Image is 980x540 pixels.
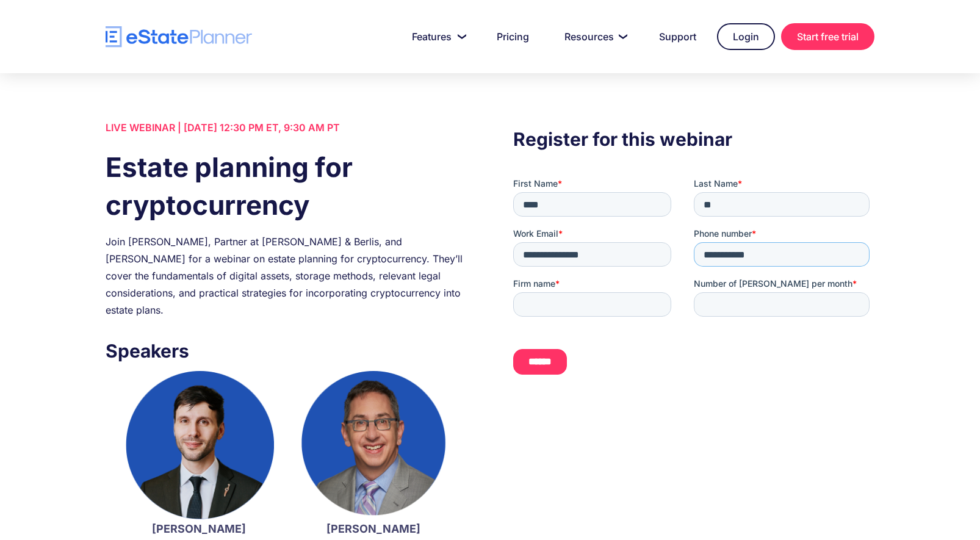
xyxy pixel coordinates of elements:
a: Resources [550,24,638,49]
a: Start free trial [781,23,874,50]
iframe: Form 0 [513,178,874,384]
strong: [PERSON_NAME] [326,522,420,535]
h1: Estate planning for cryptocurrency [106,148,467,224]
div: LIVE WEBINAR | [DATE] 12:30 PM ET, 9:30 AM PT [106,119,467,136]
a: Login [717,23,775,50]
a: home [106,26,252,48]
h3: Register for this webinar [513,125,874,153]
h3: Speakers [106,337,467,365]
a: Support [644,24,711,49]
strong: [PERSON_NAME] [152,522,246,535]
a: Pricing [482,24,544,49]
div: Join [PERSON_NAME], Partner at [PERSON_NAME] & Berlis, and [PERSON_NAME] for a webinar on estate ... [106,233,467,319]
a: Features [397,24,476,49]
